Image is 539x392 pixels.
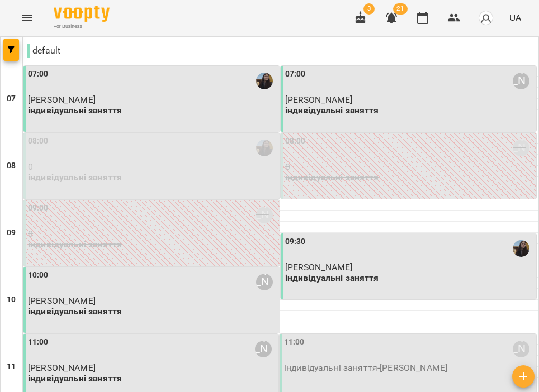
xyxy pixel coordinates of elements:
p: 0 [285,162,535,171]
div: Никифорова Катерина Сергіївна [255,341,272,357]
label: 07:00 [28,68,49,80]
p: індивідуальні заняття [285,273,535,283]
p: індивідуальні заняття [285,173,535,182]
span: [PERSON_NAME] [28,94,96,105]
span: [PERSON_NAME] [285,94,353,105]
h6: 11 [7,361,16,373]
div: Никифорова Катерина Сергіївна [256,274,273,290]
p: індивідуальні заняття [28,173,277,182]
label: 09:00 [28,202,49,214]
label: 09:30 [285,236,306,248]
span: [PERSON_NAME] [28,362,96,373]
p: індивідуальні заняття [28,374,276,383]
p: індивідуальні заняття [28,240,277,249]
span: UA [509,12,521,23]
p: 0 [28,162,277,171]
span: 21 [393,3,408,15]
p: 0 [28,229,277,238]
p: індивідуальні заняття [285,106,535,115]
p: індивідуальні заняття [28,307,277,316]
h6: 07 [7,93,16,105]
label: 11:00 [284,336,305,348]
p: індивідуальні заняття [28,106,277,115]
label: 07:00 [285,68,306,80]
h6: 10 [7,294,16,306]
label: 08:00 [28,135,49,147]
div: Тарасюк Олена Валеріївна [513,140,529,156]
div: Никифорова Катерина Сергіївна [513,73,529,89]
label: 08:00 [285,135,306,147]
img: Бєлік Дарина Юріївна [256,140,273,156]
img: Voopty Logo [54,6,110,22]
img: Бєлік Дарина Юріївна [256,73,273,89]
img: avatar_s.png [478,10,494,26]
div: Мартович Марта Андріївна [513,341,529,357]
button: Створити урок [512,365,535,388]
p: default [27,44,60,58]
h6: 09 [7,227,16,239]
img: Бєлік Дарина Юріївна [513,240,529,257]
button: Menu [13,4,40,31]
span: 3 [363,3,375,15]
span: [PERSON_NAME] [28,295,96,306]
span: [PERSON_NAME] [285,262,353,273]
button: UA [505,7,526,28]
label: 11:00 [28,336,49,348]
h6: 08 [7,160,16,172]
label: 10:00 [28,269,49,281]
span: For Business [54,23,110,30]
p: індивідуальні заняття - [PERSON_NAME] [284,363,534,372]
div: Тарасюк Олена Валеріївна [256,207,273,223]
